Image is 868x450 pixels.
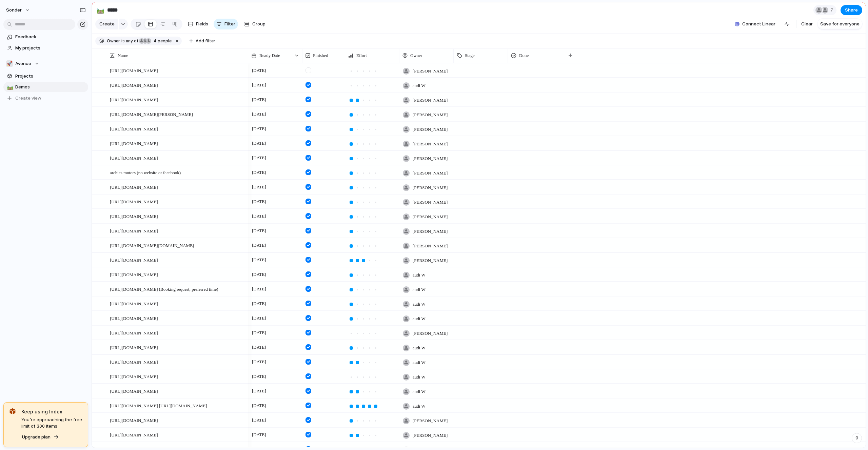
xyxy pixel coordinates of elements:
span: [DATE] [250,125,268,133]
span: [DATE] [250,227,268,235]
span: [URL][DOMAIN_NAME] [URL][DOMAIN_NAME] [110,402,207,409]
button: 🛤️ [95,5,106,16]
span: [DATE] [250,81,268,89]
div: 🚀 [6,60,13,67]
a: My projects [3,43,88,53]
span: [URL][DOMAIN_NAME] [110,431,158,438]
span: [URL][DOMAIN_NAME] [110,154,158,162]
span: Filter [224,21,235,27]
div: 🛤️ [97,5,104,15]
span: Upgrade plan [22,434,51,441]
span: [URL][DOMAIN_NAME] [110,256,158,264]
span: audi W [413,359,426,366]
span: [URL][DOMAIN_NAME] [110,358,158,366]
span: audi W [413,345,426,351]
span: [DATE] [250,139,268,147]
span: Keep using Index [21,408,82,415]
div: 🛤️ [7,83,12,91]
span: sonder [6,7,22,14]
span: [URL][DOMAIN_NAME] [110,183,158,191]
a: Projects [3,71,88,81]
span: Demos [15,84,86,90]
span: [PERSON_NAME] [413,170,448,177]
span: audi W [413,272,426,279]
span: Ready Date [259,52,280,59]
span: [PERSON_NAME] [413,126,448,133]
span: Clear [801,21,813,27]
button: Filter [214,19,238,29]
span: is [121,38,125,44]
a: Feedback [3,32,88,42]
span: [URL][DOMAIN_NAME] [110,96,158,103]
button: Share [841,5,862,15]
span: audi W [413,82,426,89]
span: Avenue [15,60,31,67]
span: [URL][DOMAIN_NAME] [110,343,158,351]
span: [URL][DOMAIN_NAME] [110,198,158,205]
span: [URL][DOMAIN_NAME] [110,270,158,278]
span: Done [519,52,529,59]
button: Save for everyone [817,19,862,29]
button: Add filter [185,36,219,46]
span: [PERSON_NAME] [413,184,448,191]
span: audi W [413,286,426,293]
button: Fields [185,19,211,29]
span: [PERSON_NAME] [413,243,448,249]
span: [URL][DOMAIN_NAME] [110,227,158,234]
span: [PERSON_NAME] [413,432,448,439]
button: 4 people [139,37,173,45]
span: [URL][DOMAIN_NAME][PERSON_NAME] [110,110,193,118]
span: [DATE] [250,256,268,264]
span: audi W [413,388,426,395]
span: 7 [830,7,835,14]
span: [URL][DOMAIN_NAME] [110,300,158,307]
span: [DATE] [250,183,268,191]
span: audi W [413,374,426,381]
span: [PERSON_NAME] [413,155,448,162]
span: Effort [356,52,367,59]
span: [DATE] [250,329,268,337]
span: [DATE] [250,168,268,177]
span: [PERSON_NAME] [413,257,448,264]
span: [DATE] [250,96,268,104]
span: [DATE] [250,198,268,206]
button: Group [241,19,269,29]
button: Clear [798,19,815,29]
span: [PERSON_NAME] [413,141,448,147]
span: [URL][DOMAIN_NAME] [110,329,158,336]
span: Finished [313,52,328,59]
span: [DATE] [250,343,268,351]
span: Create [99,21,115,27]
span: My projects [15,45,86,52]
span: [URL][DOMAIN_NAME] [110,387,158,395]
span: Save for everyone [820,21,860,27]
span: [DATE] [250,314,268,322]
span: audi W [413,301,426,308]
button: Create view [3,93,88,103]
span: [DATE] [250,402,268,410]
span: [DATE] [250,270,268,279]
span: [DATE] [250,110,268,118]
span: audi W [413,315,426,322]
span: [URL][DOMAIN_NAME] [110,139,158,147]
span: [PERSON_NAME] [413,199,448,206]
span: people [152,38,172,44]
span: Create view [15,95,41,102]
span: Fields [196,21,208,27]
span: [DATE] [250,212,268,220]
span: Add filter [196,38,215,44]
span: [DATE] [250,358,268,366]
span: [URL][DOMAIN_NAME] [110,314,158,322]
span: audi W [413,403,426,410]
span: [URL][DOMAIN_NAME] [110,66,158,74]
span: [URL][DOMAIN_NAME] (Booking request, preferred time) [110,285,218,293]
span: 4 [152,38,158,43]
span: [PERSON_NAME] [413,417,448,424]
span: [PERSON_NAME] [413,228,448,235]
button: 🛤️ [6,84,13,90]
span: any of [125,38,138,44]
span: [DATE] [250,241,268,249]
a: 🛤️Demos [3,82,88,92]
span: [DATE] [250,154,268,162]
